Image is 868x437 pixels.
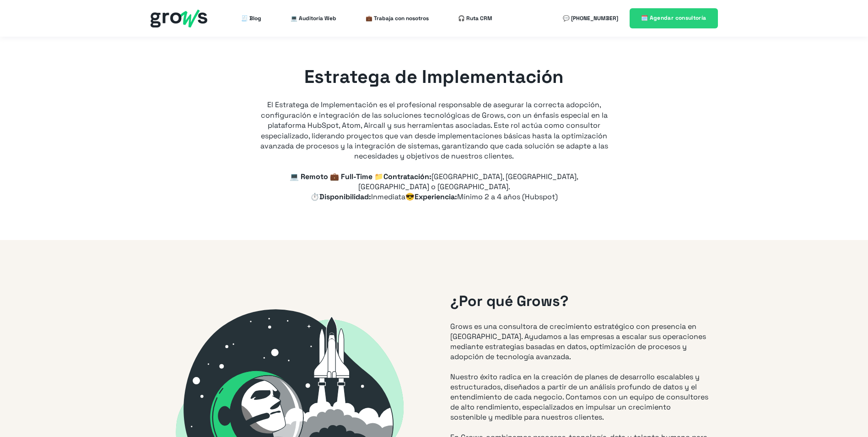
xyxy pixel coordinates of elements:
[630,8,718,28] a: 🗓️ Agendar consultoría
[450,322,708,422] p: Grows es una consultora de crecimiento estratégico con presencia en [GEOGRAPHIC_DATA]. Ayudamos a...
[822,393,868,437] iframe: Chat Widget
[371,192,405,202] span: Inmediata
[358,172,579,191] span: [GEOGRAPHIC_DATA], [GEOGRAPHIC_DATA], [GEOGRAPHIC_DATA] o [GEOGRAPHIC_DATA].
[260,64,608,162] div: El Estratega de Implementación es el profesional responsable de asegurar la correcta adopción, co...
[366,9,429,27] a: 💼 Trabaja con nosotros
[457,192,558,202] span: Mínimo 2 a 4 años (Hubspot)
[241,9,261,27] a: 🧾 Blog
[291,9,336,27] a: 💻 Auditoría Web
[260,64,608,90] h1: Estratega de Implementación
[151,10,207,27] img: grows - hubspot
[641,14,706,22] span: 🗓️ Agendar consultoría
[563,9,618,27] a: 💬 [PHONE_NUMBER]
[260,172,608,202] p: 💻 Remoto 💼 Full-Time 📁Contratación: ⏱️Disponibilidad: 😎Experiencia:
[458,9,492,27] a: 🎧 Ruta CRM
[450,291,708,311] h2: ¿Por qué Grows?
